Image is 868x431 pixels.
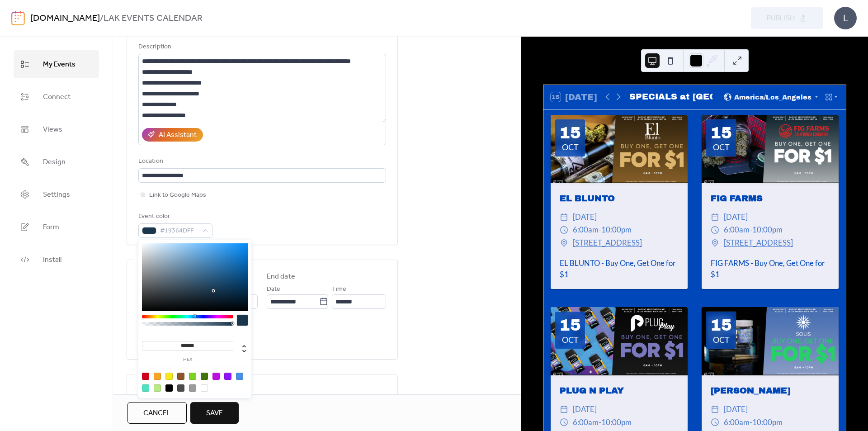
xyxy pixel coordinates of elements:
[43,57,75,72] span: My Events
[177,373,184,380] div: #8B572A
[138,156,384,167] div: Location
[724,237,793,250] a: [STREET_ADDRESS]
[127,402,187,424] button: Cancel
[14,246,99,274] a: Install
[100,10,104,27] b: /
[601,223,632,237] span: 10:00pm
[43,253,61,267] span: Install
[142,128,203,142] button: AI Assistant
[138,211,211,222] div: Event color
[711,237,719,250] div: ​
[267,284,280,295] span: Date
[165,384,173,392] div: #000000
[159,130,197,141] div: AI Assistant
[601,416,632,429] span: 10:00pm
[750,416,752,429] span: -
[11,11,25,25] img: logo
[14,213,99,241] a: Form
[599,223,601,237] span: -
[212,373,220,380] div: #BD10E0
[14,50,99,78] a: My Events
[560,403,568,416] div: ​
[236,373,243,380] div: #4A90E2
[201,373,208,380] div: #417505
[560,211,568,224] div: ​
[560,416,568,429] div: ​
[702,384,839,398] div: [PERSON_NAME]
[189,373,196,380] div: #7ED321
[573,416,599,429] span: 6:00am
[562,336,579,344] div: Oct
[551,192,688,205] div: EL BLUNTO
[702,257,839,280] div: FIG FARMS - Buy One, Get One for $1
[629,90,712,104] div: SPECIALS at [GEOGRAPHIC_DATA]
[559,317,581,333] div: 15
[711,403,719,416] div: ​
[201,384,208,392] div: #FFFFFF
[14,148,99,176] a: Design
[224,373,231,380] div: #9013FE
[104,10,203,27] b: LAK EVENTS CALENDAR
[14,180,99,208] a: Settings
[332,284,346,295] span: Time
[702,192,839,205] div: FIG FARMS
[551,257,688,280] div: EL BLUNTO - Buy One, Get One for $1
[142,373,149,380] div: #D0021B
[551,384,688,398] div: PLUG N PLAY
[724,223,750,237] span: 6:00am
[710,317,732,333] div: 15
[30,10,100,27] a: [DOMAIN_NAME]
[43,188,70,202] span: Settings
[834,7,857,29] div: L
[154,373,161,380] div: #F5A623
[573,223,599,237] span: 6:00am
[43,155,66,170] span: Design
[734,94,811,100] span: America/Los_Angeles
[14,83,99,111] a: Connect
[189,384,196,392] div: #9B9B9B
[750,223,752,237] span: -
[43,220,59,235] span: Form
[267,271,295,282] div: End date
[43,123,62,137] span: Views
[713,143,730,151] div: Oct
[724,416,750,429] span: 6:00am
[573,403,597,416] span: [DATE]
[154,384,161,392] div: #B8E986
[160,226,198,237] span: #19364DFF
[177,384,184,392] div: #4A4A4A
[559,125,581,141] div: 15
[724,403,748,416] span: [DATE]
[599,416,601,429] span: -
[724,211,748,224] span: [DATE]
[138,42,384,52] div: Description
[752,416,783,429] span: 10:00pm
[573,237,642,250] a: [STREET_ADDRESS]
[43,90,71,104] span: Connect
[142,357,233,362] label: hex
[206,408,223,419] span: Save
[560,223,568,237] div: ​
[713,336,730,344] div: Oct
[711,416,719,429] div: ​
[573,211,597,224] span: [DATE]
[149,190,206,201] span: Link to Google Maps
[752,223,783,237] span: 10:00pm
[711,211,719,224] div: ​
[560,237,568,250] div: ​
[711,223,719,237] div: ​
[710,125,732,141] div: 15
[562,143,579,151] div: Oct
[165,373,173,380] div: #F8E71C
[142,384,149,392] div: #50E3C2
[190,402,239,424] button: Save
[14,115,99,143] a: Views
[143,408,171,419] span: Cancel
